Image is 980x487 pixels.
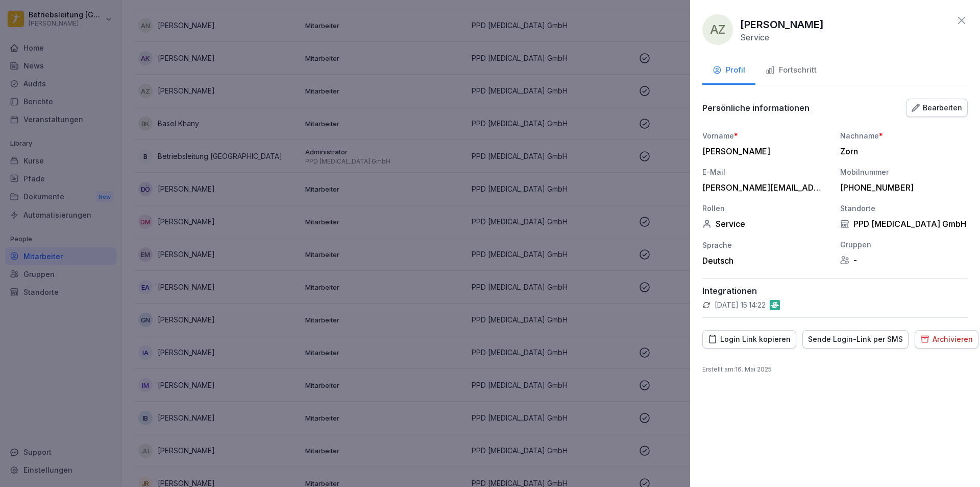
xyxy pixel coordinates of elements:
div: PPD [MEDICAL_DATA] GmbH [840,219,968,229]
p: [PERSON_NAME] [740,17,824,32]
div: E-Mail [702,167,830,177]
button: Profil [702,57,755,85]
button: Login Link kopieren [702,330,796,349]
p: Service [740,32,769,42]
p: Integrationen [702,286,968,296]
button: Fortschritt [755,57,827,85]
div: Fortschritt [766,64,817,76]
div: AZ [702,14,733,45]
div: Archivieren [920,334,973,345]
div: Profil [713,64,745,76]
p: Persönliche informationen [702,103,810,113]
div: Bearbeiten [912,102,962,113]
div: Standorte [840,203,968,214]
div: Gruppen [840,239,968,250]
div: [PHONE_NUMBER] [840,182,963,193]
div: Zorn [840,146,963,156]
img: gastromatic.png [770,300,780,310]
div: Mobilnummer [840,167,968,177]
div: Login Link kopieren [708,334,791,345]
div: Service [702,219,830,229]
div: - [840,255,968,265]
div: Deutsch [702,256,830,266]
button: Sende Login-Link per SMS [802,330,909,349]
div: Sprache [702,240,830,250]
button: Archivieren [915,330,978,349]
p: Erstellt am : 16. Mai 2025 [702,365,968,374]
div: Rollen [702,203,830,214]
div: Nachname [840,130,968,141]
div: Sende Login-Link per SMS [808,334,903,345]
div: [PERSON_NAME] [702,146,825,156]
div: [PERSON_NAME][EMAIL_ADDRESS][DOMAIN_NAME] [702,182,825,193]
p: [DATE] 15:14:22 [715,300,766,310]
div: Vorname [702,130,830,141]
button: Bearbeiten [906,99,968,117]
